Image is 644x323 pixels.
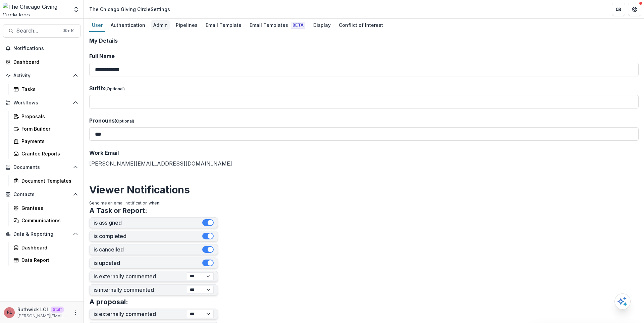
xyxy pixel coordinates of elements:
img: The Chicago Giving Circle logo [3,3,69,16]
div: Admin [151,20,170,30]
div: Conflict of Interest [336,20,386,30]
a: Tasks [11,84,81,95]
span: Beta [291,22,305,29]
div: Dashboard [21,244,75,251]
nav: breadcrumb [87,4,173,14]
button: Open AI Assistant [614,293,631,310]
a: Document Templates [11,175,81,186]
span: Contacts [13,192,70,197]
div: Proposals [21,113,75,120]
button: Get Help [628,3,641,16]
div: Dashboard [13,58,75,65]
button: Notifications [3,43,81,54]
button: Open Data & Reporting [3,229,81,239]
span: Suffix [89,85,105,92]
div: The Chicago Giving Circle Settings [89,6,170,13]
div: Payments [21,138,75,145]
a: Data Report [11,255,81,266]
div: Ruthwick LOI [7,310,12,315]
div: Email Templates [247,20,308,30]
h2: My Details [89,38,639,44]
span: Activity [13,73,70,79]
a: Grantees [11,202,81,214]
label: is cancelled [94,246,202,253]
a: User [89,19,105,32]
a: Email Templates Beta [247,19,308,32]
a: Display [311,19,333,32]
a: Admin [151,19,170,32]
label: is externally commented [94,311,187,317]
div: Document Templates [21,177,75,184]
a: Dashboard [11,242,81,253]
span: Documents [13,165,70,170]
div: Grantees [21,204,75,212]
label: is updated [94,260,202,266]
a: Pipelines [173,19,200,32]
a: Proposals [11,111,81,122]
div: Communications [21,217,75,224]
span: Workflows [13,100,70,106]
div: Data Report [21,257,75,264]
button: Open Workflows [3,97,81,108]
div: Grantee Reports [21,150,75,157]
label: is completed [94,233,202,239]
h3: A Task or Report: [89,206,147,215]
button: Search... [3,24,81,38]
div: User [89,20,105,30]
a: Grantee Reports [11,148,81,159]
span: Work Email [89,149,119,156]
span: Search... [16,28,59,34]
button: Open Documents [3,162,81,173]
div: Email Template [203,20,244,30]
span: Full Name [89,53,115,59]
span: (Optional) [115,119,134,124]
label: is externally commented [94,273,187,280]
label: is assigned [94,220,202,226]
p: [PERSON_NAME][EMAIL_ADDRESS][DOMAIN_NAME] [17,313,69,319]
span: (Optional) [105,86,125,91]
a: Dashboard [3,56,81,67]
div: [PERSON_NAME][EMAIL_ADDRESS][DOMAIN_NAME] [89,149,639,168]
span: Pronouns [89,117,115,124]
button: Open Contacts [3,189,81,200]
button: Open entity switcher [71,3,81,16]
span: Send me an email notification when: [89,200,160,205]
a: Form Builder [11,123,81,134]
div: ⌘ + K [62,27,75,35]
div: Pipelines [173,20,200,30]
button: Open Activity [3,70,81,81]
a: Conflict of Interest [336,19,386,32]
div: Authentication [108,20,148,30]
button: Partners [612,3,625,16]
h2: Viewer Notifications [89,184,639,196]
a: Communications [11,215,81,226]
a: Payments [11,136,81,147]
a: Authentication [108,19,148,32]
div: Display [311,20,333,30]
span: Data & Reporting [13,231,70,237]
button: More [71,309,79,317]
a: Email Template [203,19,244,32]
h3: A proposal: [89,298,128,306]
label: is internally commented [94,287,187,293]
p: Ruthwick LOI [17,306,48,313]
div: Form Builder [21,125,75,132]
span: Notifications [13,46,78,51]
div: Tasks [21,86,75,93]
p: Staff [51,307,64,313]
